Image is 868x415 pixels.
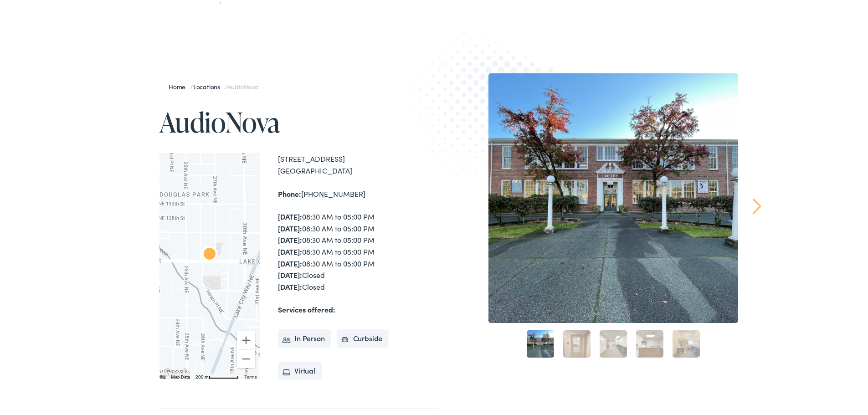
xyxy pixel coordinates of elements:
button: Keyboard shortcuts [159,372,165,379]
h1: AudioNova [159,105,437,135]
div: [PHONE_NUMBER] [278,186,437,198]
span: 200 m [195,373,209,378]
img: Google [162,365,192,377]
a: 3 [600,328,627,356]
a: Locations [193,80,225,89]
button: Map Data [171,372,190,379]
div: [STREET_ADDRESS] [GEOGRAPHIC_DATA] [278,151,437,174]
strong: [DATE]: [278,210,302,220]
a: 1 [527,328,554,356]
a: 5 [673,328,700,356]
strong: [DATE]: [278,256,302,266]
strong: [DATE]: [278,221,302,231]
li: In Person [278,328,331,346]
li: Curbside [337,328,389,346]
strong: [DATE]: [278,233,302,243]
a: Terms (opens in new tab) [244,373,257,378]
a: Home [169,80,190,89]
strong: [DATE]: [278,280,302,290]
li: Virtual [278,360,322,378]
button: Zoom in [237,329,255,348]
button: Map Scale: 200 m per 62 pixels [193,371,241,377]
strong: [DATE]: [278,245,302,255]
a: Open this area in Google Maps (opens a new window) [162,365,192,377]
div: 08:30 AM to 05:00 PM 08:30 AM to 05:00 PM 08:30 AM to 05:00 PM 08:30 AM to 05:00 PM 08:30 AM to 0... [278,209,437,291]
strong: [DATE]: [278,268,302,278]
div: AudioNova [199,242,221,264]
a: 4 [636,328,663,356]
span: / / [169,80,258,89]
strong: Phone: [278,187,301,197]
a: 2 [563,328,591,356]
span: AudioNova [227,80,258,89]
a: Next [753,196,761,213]
strong: Services offered: [278,302,335,313]
button: Zoom out [237,348,255,366]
